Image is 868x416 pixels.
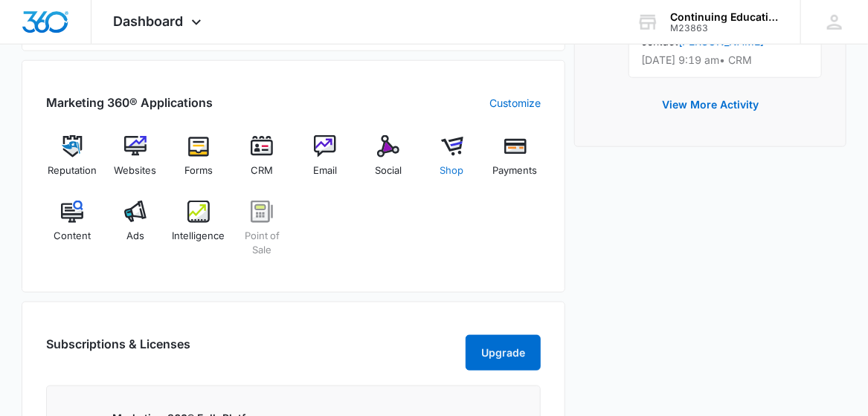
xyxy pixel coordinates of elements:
a: Social [363,135,414,189]
div: account name [670,11,779,23]
a: Customize [489,95,541,111]
a: Content [46,201,97,268]
span: Forms [184,163,213,178]
span: Email [313,163,337,178]
p: [DATE] 9:19 am • CRM [641,55,809,65]
h2: Subscriptions & Licenses [46,335,190,365]
span: CRM [251,163,273,178]
a: Intelligence [173,201,224,268]
span: Intelligence [173,229,225,244]
a: Websites [109,135,161,189]
span: Ads [126,229,144,244]
h2: Marketing 360® Applications [46,94,213,111]
a: Ads [109,201,161,268]
a: Point of Sale [237,201,288,268]
span: Websites [114,163,156,178]
span: Shop [440,163,464,178]
button: Upgrade [466,335,541,371]
span: Point of Sale [237,229,288,258]
a: Shop [426,135,478,189]
a: Forms [173,135,224,189]
a: Payments [489,135,541,189]
div: account id [670,23,779,33]
a: CRM [237,135,288,189]
a: Reputation [46,135,97,189]
span: Social [375,163,402,178]
span: Payments [493,163,538,178]
span: Content [54,229,91,244]
a: Email [300,135,351,189]
button: View More Activity [647,87,774,123]
span: Reputation [48,163,97,178]
span: Dashboard [114,13,184,29]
